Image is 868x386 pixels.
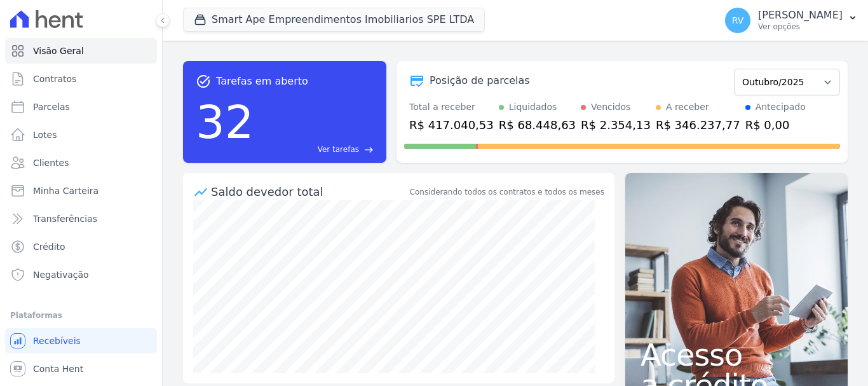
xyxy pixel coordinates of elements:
div: Plataformas [10,308,152,323]
span: Crédito [33,240,65,253]
p: Ver opções [758,22,843,32]
span: Minha Carteira [33,184,98,197]
span: Clientes [33,156,69,169]
span: RV [732,16,744,25]
div: R$ 2.354,13 [581,116,651,134]
div: R$ 417.040,53 [409,116,494,134]
div: R$ 0,00 [745,116,806,134]
span: Conta Hent [33,362,83,375]
div: Total a receber [409,100,494,114]
div: R$ 68.448,63 [499,116,576,134]
div: Posição de parcelas [430,73,530,88]
a: Lotes [5,122,157,148]
a: Ver tarefas east [259,144,374,155]
span: Ver tarefas [318,144,359,155]
a: Parcelas [5,94,157,120]
div: R$ 346.237,77 [656,116,740,134]
p: [PERSON_NAME] [758,9,843,22]
a: Crédito [5,234,157,259]
span: Negativação [33,268,89,281]
span: task_alt [196,74,211,89]
a: Visão Geral [5,38,157,64]
span: Tarefas em aberto [216,74,308,89]
a: Transferências [5,206,157,231]
div: A receber [666,100,709,114]
span: Recebíveis [33,334,81,347]
div: Liquidados [509,100,557,114]
div: Antecipado [756,100,806,114]
div: Considerando todos os contratos e todos os meses [410,186,604,198]
a: Recebíveis [5,328,157,354]
button: Smart Ape Empreendimentos Imobiliarios SPE LTDA [183,8,485,32]
a: Clientes [5,150,157,176]
span: east [364,145,374,155]
span: Parcelas [33,100,70,113]
button: RV [PERSON_NAME] Ver opções [715,3,868,38]
span: Lotes [33,128,57,141]
div: Saldo devedor total [211,183,407,200]
div: 32 [196,89,254,155]
a: Negativação [5,262,157,287]
a: Contratos [5,66,157,92]
span: Contratos [33,72,76,85]
a: Conta Hent [5,356,157,382]
span: Visão Geral [33,45,84,57]
a: Minha Carteira [5,178,157,203]
span: Acesso [641,340,832,370]
span: Transferências [33,212,97,225]
div: Vencidos [591,100,630,114]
